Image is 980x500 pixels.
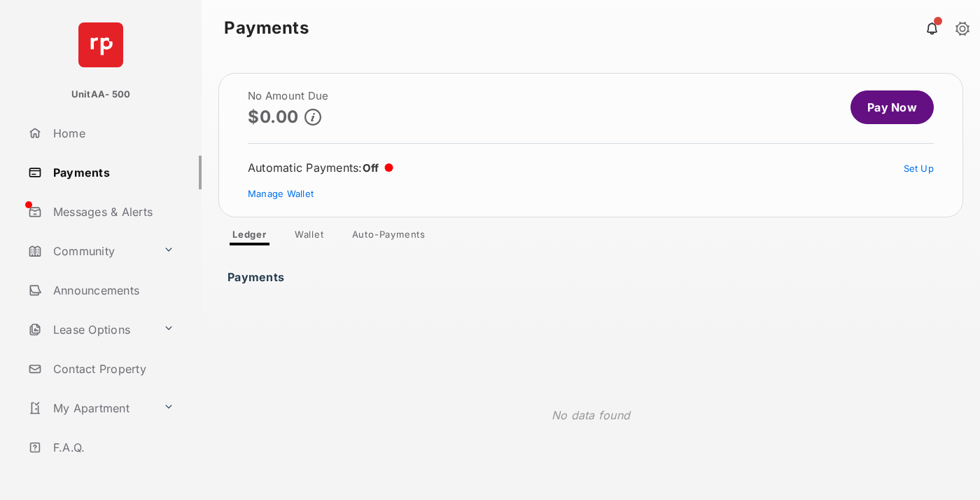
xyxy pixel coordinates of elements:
[904,163,934,174] a: Set Up
[22,313,157,346] a: Lease Options
[248,90,328,102] h2: No Amount Due
[227,271,288,276] h3: Payments
[22,234,157,268] a: Community
[363,161,379,175] span: Off
[248,161,393,175] div: Automatic Payments :
[283,229,335,245] a: Wallet
[22,116,202,150] a: Home
[341,229,437,245] a: Auto-Payments
[78,22,123,67] img: svg+xml;base64,PHN2ZyB4bWxucz0iaHR0cDovL3d3dy53My5vcmcvMjAwMC9zdmciIHdpZHRoPSI2NCIgaGVpZ2h0PSI2NC...
[22,431,202,464] a: F.A.Q.
[22,273,202,307] a: Announcements
[22,156,202,189] a: Payments
[248,107,299,126] p: $0.00
[22,352,202,386] a: Contact Property
[552,407,630,424] p: No data found
[22,391,157,425] a: My Apartment
[22,195,202,229] a: Messages & Alerts
[248,188,314,199] a: Manage Wallet
[224,20,309,36] strong: Payments
[71,88,131,102] p: UnitAA- 500
[221,229,278,245] a: Ledger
